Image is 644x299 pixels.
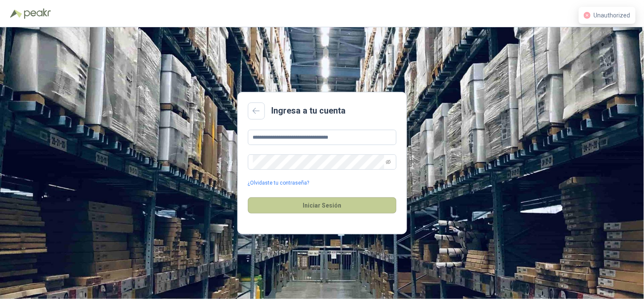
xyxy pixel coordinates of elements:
span: eye-invisible [386,159,391,165]
a: ¿Olvidaste tu contraseña? [248,179,309,187]
h2: Ingresa a tu cuenta [272,104,346,117]
span: Unauthorized [594,12,630,19]
span: close-circle [584,12,591,19]
img: Logo [10,9,22,18]
button: Iniciar Sesión [248,197,397,214]
img: Peakr [24,9,51,19]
